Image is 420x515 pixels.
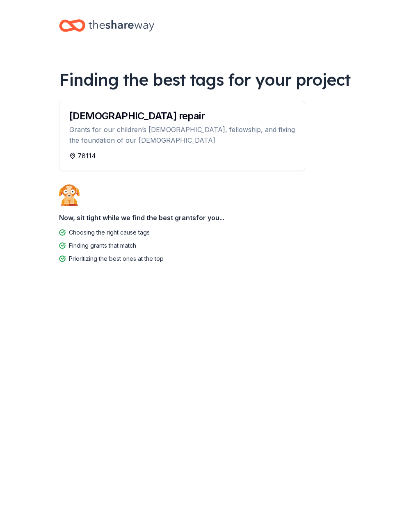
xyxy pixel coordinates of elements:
[69,112,295,121] div: [DEMOGRAPHIC_DATA] repair
[69,125,295,146] div: Grants for our children’s [DEMOGRAPHIC_DATA], fellowship, and fixing the foundation of our [DEMOG...
[69,254,164,264] div: Prioritizing the best ones at the top
[59,185,80,207] img: Dog waiting patiently
[69,151,295,161] div: 78114
[59,210,361,226] div: Now, sit tight while we find the best grants for you...
[59,68,361,91] div: Finding the best tags for your project
[69,228,150,238] div: Choosing the right cause tags
[69,241,136,251] div: Finding grants that match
